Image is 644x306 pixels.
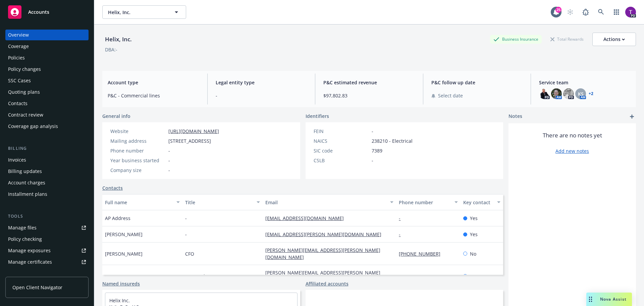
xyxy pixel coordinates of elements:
div: Full name [105,199,172,206]
span: Accounts [28,9,49,15]
span: Yes [470,215,478,222]
span: P&C follow up date [431,79,523,86]
span: No [470,250,476,257]
a: Contacts [5,98,89,109]
div: FEIN [314,128,369,135]
span: Account type [108,79,199,86]
div: Manage claims [8,268,42,279]
div: SIC code [314,147,369,154]
a: Billing updates [5,166,89,177]
a: Account charges [5,177,89,188]
a: +2 [589,92,593,96]
a: Switch app [610,5,623,19]
a: Report a Bug [579,5,592,19]
span: [PERSON_NAME] [105,250,143,257]
span: General info [102,113,130,120]
span: - [168,147,170,154]
a: [PERSON_NAME][EMAIL_ADDRESS][PERSON_NAME][DOMAIN_NAME] [265,269,380,283]
span: Yes [470,231,478,238]
div: Policies [8,52,25,63]
div: CSLB [314,157,369,164]
div: Coverage [8,41,29,52]
span: [PERSON_NAME] [105,273,143,280]
div: Tools [5,213,89,220]
span: AP Address [105,215,130,222]
span: P&C - Commercial lines [108,92,199,99]
a: Named insureds [102,280,140,287]
a: Accounts [5,3,89,21]
div: 25 [555,7,561,13]
div: Year business started [110,157,166,164]
a: Manage certificates [5,257,89,267]
a: Contract review [5,110,89,120]
a: Invoices [5,155,89,165]
span: CFO [185,250,194,257]
div: Billing updates [8,166,42,177]
div: Title [185,199,253,206]
span: Nova Assist [600,296,627,302]
div: Manage files [8,222,37,233]
a: - [399,273,406,279]
span: Helix, Inc. [108,9,166,16]
div: Mailing address [110,137,166,144]
span: - [168,157,170,164]
span: There are no notes yet [543,131,602,139]
div: Contacts [8,98,28,109]
div: Website [110,128,166,135]
a: Add new notes [555,147,589,155]
button: Full name [102,194,182,210]
span: 7389 [372,147,382,154]
a: Contacts [102,184,123,191]
button: Title [182,194,263,210]
span: P&C estimated revenue [323,79,415,86]
img: photo [563,88,574,99]
a: Quoting plans [5,87,89,97]
span: VP, Legal [185,273,205,280]
div: Drag to move [586,293,595,306]
span: Service team [539,79,631,86]
a: Manage exposures [5,245,89,256]
img: photo [625,7,636,17]
div: Total Rewards [547,35,587,43]
a: [EMAIL_ADDRESS][PERSON_NAME][DOMAIN_NAME] [265,231,387,237]
div: Manage exposures [8,245,51,256]
span: Open Client Navigator [12,284,62,291]
span: - [168,167,170,174]
span: No [470,273,476,280]
span: $97,802.83 [323,92,415,99]
a: Manage files [5,222,89,233]
span: Select date [438,92,463,99]
div: Company size [110,167,166,174]
button: Key contact [461,194,503,210]
div: Phone number [110,147,166,154]
a: Coverage [5,41,89,52]
div: Policy checking [8,234,42,245]
span: - [372,128,373,135]
a: Affiliated accounts [306,280,348,287]
span: - [185,215,187,222]
div: Installment plans [8,189,47,200]
span: KS [578,90,584,97]
a: [PERSON_NAME][EMAIL_ADDRESS][PERSON_NAME][DOMAIN_NAME] [265,247,380,260]
span: - [216,92,307,99]
a: Helix Inc. [109,297,130,304]
a: Start snowing [563,5,577,19]
span: - [185,231,187,238]
div: Manage certificates [8,257,52,267]
span: Notes [508,113,522,121]
a: [PHONE_NUMBER] [399,251,446,257]
div: Account charges [8,177,45,188]
div: Phone number [399,199,450,206]
a: Installment plans [5,189,89,200]
img: photo [551,88,562,99]
a: Policy changes [5,64,89,75]
a: Coverage gap analysis [5,121,89,132]
a: - [399,215,406,221]
div: Policy changes [8,64,41,75]
span: - [372,157,373,164]
div: SSC Cases [8,75,31,86]
div: Billing [5,145,89,152]
button: Helix, Inc. [102,5,186,19]
button: Nova Assist [586,293,632,306]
